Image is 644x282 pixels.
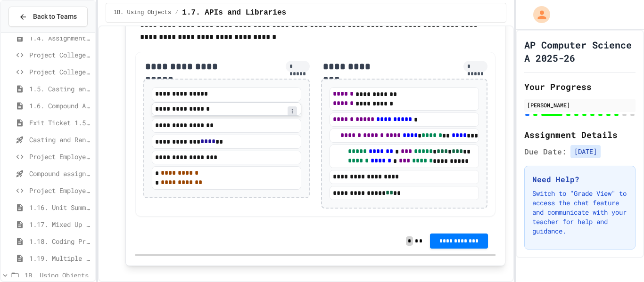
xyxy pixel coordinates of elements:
[29,118,91,128] span: Exit Ticket 1.5-1.6
[524,80,636,93] h2: Your Progress
[524,38,636,64] h1: AP Computer Science A 2025-26
[29,202,91,212] span: 1.16. Unit Summary 1a (1.1-1.6)
[523,4,553,25] div: My Account
[29,135,91,145] span: Casting and Ranges of variables - Quiz
[527,101,633,109] div: [PERSON_NAME]
[29,169,91,178] span: Compound assignment operators - Quiz
[29,219,91,229] span: 1.17. Mixed Up Code Practice 1.1-1.6
[25,270,91,280] span: 1B. Using Objects
[532,189,627,236] p: Switch to "Grade View" to access the chat feature and communicate with your teacher for help and ...
[29,67,91,77] span: Project CollegeSearch (File Input)
[29,101,91,111] span: 1.6. Compound Assignment Operators
[8,7,88,27] button: Back to Teams
[182,7,286,18] span: 1.7. APIs and Libraries
[175,9,178,16] span: /
[570,145,601,158] span: [DATE]
[29,236,91,246] span: 1.18. Coding Practice 1a (1.1-1.6)
[524,128,636,141] h2: Assignment Details
[29,152,91,161] span: Project EmployeePay
[114,9,171,16] span: 1B. Using Objects
[29,185,91,195] span: Project EmployeePay (File Input)
[29,33,91,43] span: 1.4. Assignment and Input
[532,174,627,185] h3: Need Help?
[524,146,567,157] span: Due Date:
[33,12,77,22] span: Back to Teams
[29,253,91,263] span: 1.19. Multiple Choice Exercises for Unit 1a (1.1-1.6)
[29,84,91,94] span: 1.5. Casting and Ranges of Values
[29,50,91,60] span: Project CollegeSearch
